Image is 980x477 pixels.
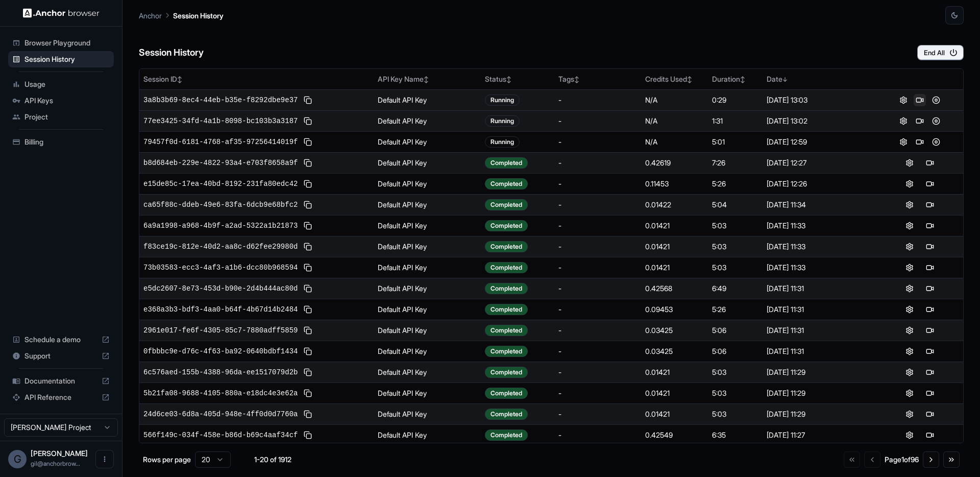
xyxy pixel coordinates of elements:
[139,45,204,60] h6: Session History
[374,110,481,131] td: Default API Key
[767,116,872,126] div: [DATE] 13:02
[143,221,298,231] span: 6a9a1998-a968-4b9f-a2ad-5322a1b21873
[645,137,704,147] div: N/A
[712,283,758,294] div: 6:49
[95,450,114,468] button: Open menu
[8,331,114,348] div: Schedule a demo
[767,263,872,273] div: [DATE] 11:33
[485,115,520,127] div: Running
[143,283,298,294] span: e5dc2607-8e73-453d-b90e-2d4b444ac80d
[24,79,110,89] span: Usage
[143,242,298,252] span: f83ce19c-812e-40d2-aa8c-d62fee29980d
[767,346,872,356] div: [DATE] 11:31
[767,242,872,252] div: [DATE] 11:33
[24,54,110,64] span: Session History
[712,346,758,356] div: 5:06
[374,383,481,403] td: Default API Key
[645,304,704,315] div: 0.09453
[687,76,692,83] span: ↕
[558,388,637,398] div: -
[712,221,758,231] div: 5:03
[143,158,298,168] span: b8d684eb-229e-4822-93a4-e703f8658a9f
[645,263,704,273] div: 0.01421
[558,346,637,356] div: -
[143,200,298,210] span: ca65f88c-ddeb-49e6-83fa-6dcb9e68bfc2
[767,158,872,168] div: [DATE] 12:27
[143,346,298,356] span: 0fbbbc9e-d76c-4f63-ba92-0640bdbf1434
[374,278,481,299] td: Default API Key
[767,304,872,315] div: [DATE] 11:31
[143,304,298,315] span: e368a3b3-bdf3-4aa0-b64f-4b67d14b2484
[143,367,298,377] span: 6c576aed-155b-4388-96da-ee1517079d2b
[173,10,224,21] p: Session History
[767,367,872,377] div: [DATE] 11:29
[767,409,872,419] div: [DATE] 11:29
[767,388,872,398] div: [DATE] 11:29
[24,137,110,147] span: Billing
[558,158,637,168] div: -
[740,76,745,83] span: ↕
[712,158,758,168] div: 7:26
[8,389,114,406] div: API Reference
[485,430,528,441] div: Completed
[485,304,528,315] div: Completed
[558,430,637,440] div: -
[8,450,27,468] div: G
[712,409,758,419] div: 5:03
[8,51,114,67] div: Session History
[767,74,872,84] div: Date
[712,200,758,210] div: 5:04
[485,94,520,106] div: Running
[767,200,872,210] div: [DATE] 11:34
[143,430,298,440] span: 566f149c-034f-458e-b86d-b69c4aaf34cf
[374,403,481,424] td: Default API Key
[767,95,872,105] div: [DATE] 13:03
[645,409,704,419] div: 0.01421
[374,257,481,278] td: Default API Key
[374,236,481,257] td: Default API Key
[712,137,758,147] div: 5:01
[712,430,758,440] div: 6:35
[24,351,97,361] span: Support
[374,89,481,110] td: Default API Key
[712,263,758,273] div: 5:03
[485,136,520,148] div: Running
[712,95,758,105] div: 0:29
[506,76,511,83] span: ↕
[8,109,114,125] div: Project
[374,152,481,173] td: Default API Key
[485,367,528,378] div: Completed
[143,95,298,105] span: 3a8b3b69-8ec4-44eb-b35e-f8292dbe9e37
[8,348,114,364] div: Support
[558,283,637,294] div: -
[885,455,919,465] div: Page 1 of 96
[712,304,758,315] div: 5:26
[24,96,110,106] span: API Keys
[485,199,528,210] div: Completed
[485,283,528,294] div: Completed
[143,409,298,419] span: 24d6ce03-6d8a-405d-948e-4ff0d0d7760a
[558,137,637,147] div: -
[558,325,637,336] div: -
[558,221,637,231] div: -
[712,388,758,398] div: 5:03
[485,241,528,252] div: Completed
[558,95,637,105] div: -
[24,335,97,345] span: Schedule a demo
[645,283,704,294] div: 0.42568
[143,179,298,189] span: e15de85c-17ea-40bd-8192-231fa80edc42
[558,304,637,315] div: -
[645,346,704,356] div: 0.03425
[374,215,481,236] td: Default API Key
[247,455,298,465] div: 1-20 of 1912
[143,116,298,126] span: 77ee3425-34fd-4a1b-8098-bc103b3a3187
[917,45,964,60] button: End All
[485,220,528,231] div: Completed
[712,74,758,84] div: Duration
[645,74,704,84] div: Credits Used
[143,455,191,465] p: Rows per page
[424,76,429,83] span: ↕
[558,179,637,189] div: -
[24,376,97,386] span: Documentation
[645,388,704,398] div: 0.01421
